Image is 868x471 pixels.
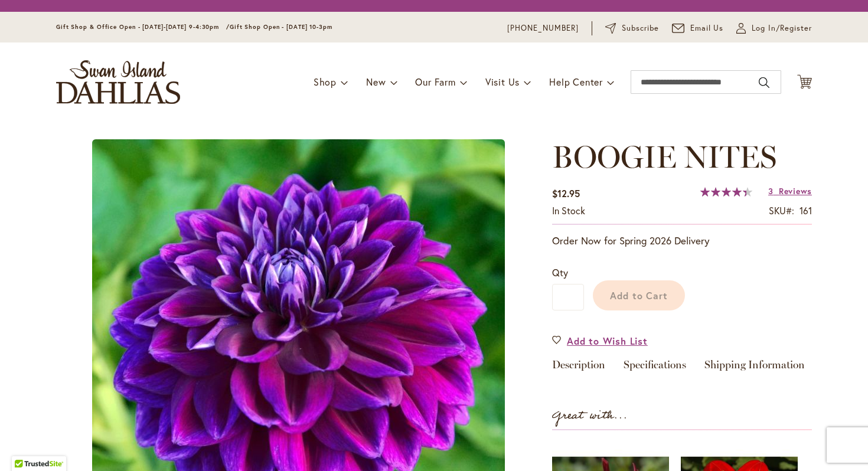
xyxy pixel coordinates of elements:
[800,204,812,218] div: 161
[759,73,769,92] button: Search
[552,266,568,279] span: Qty
[567,334,648,348] span: Add to Wish List
[752,22,812,34] span: Log In/Register
[768,185,774,197] span: 3
[549,76,603,88] span: Help Center
[314,76,337,88] span: Shop
[552,187,580,199] span: $12.95
[507,22,579,34] a: [PHONE_NUMBER]
[552,334,648,348] a: Add to Wish List
[736,22,812,34] a: Log In/Register
[622,22,659,34] span: Subscribe
[552,204,585,217] span: In stock
[56,60,180,104] a: store logo
[690,22,724,34] span: Email Us
[552,204,585,218] div: Availability
[230,23,332,31] span: Gift Shop Open - [DATE] 10-3pm
[56,23,230,31] span: Gift Shop & Office Open - [DATE]-[DATE] 9-4:30pm /
[672,22,724,34] a: Email Us
[552,359,812,377] div: Detailed Product Info
[704,359,805,377] a: Shipping Information
[768,185,812,197] a: 3 Reviews
[605,22,659,34] a: Subscribe
[624,359,686,377] a: Specifications
[779,185,812,197] span: Reviews
[552,234,812,248] p: Order Now for Spring 2026 Delivery
[485,76,520,88] span: Visit Us
[552,138,776,175] span: BOOGIE NITES
[769,204,794,217] strong: SKU
[366,76,386,88] span: New
[415,76,455,88] span: Our Farm
[552,406,628,426] strong: Great with...
[552,359,605,377] a: Description
[700,187,752,197] div: 89%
